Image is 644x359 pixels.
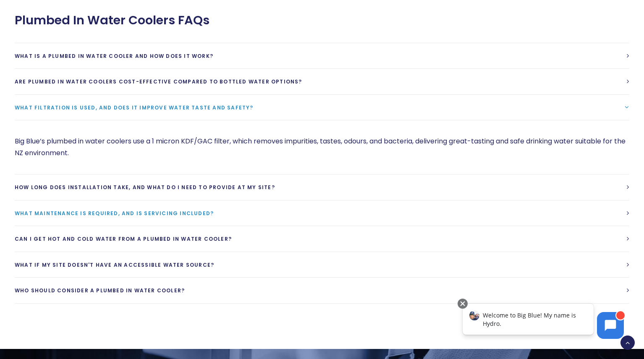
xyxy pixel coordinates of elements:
iframe: Chatbot [454,297,632,347]
a: Can I get hot and cold water from a plumbed in water cooler? [15,226,629,252]
span: How long does installation take, and what do I need to provide at my site? [15,184,275,191]
p: Big Blue’s plumbed in water coolers use a 1 micron KDF/GAC filter, which removes impurities, tast... [15,135,629,159]
span: Who should consider a plumbed in water cooler? [15,287,185,294]
a: Who should consider a plumbed in water cooler? [15,278,629,303]
span: Plumbed In Water Coolers FAQs [15,13,209,28]
a: What maintenance is required, and is servicing included? [15,200,629,226]
span: What is a plumbed in water cooler and how does it work? [15,52,213,60]
span: Can I get hot and cold water from a plumbed in water cooler? [15,235,232,242]
span: What filtration is used, and does it improve water taste and safety? [15,104,254,111]
a: What if my site doesn't have an accessible water source? [15,252,629,278]
a: Are plumbed in water coolers cost-effective compared to bottled water options? [15,69,629,94]
span: Are plumbed in water coolers cost-effective compared to bottled water options? [15,78,302,85]
span: What if my site doesn't have an accessible water source? [15,261,214,268]
a: How long does installation take, and what do I need to provide at my site? [15,174,629,200]
a: What filtration is used, and does it improve water taste and safety? [15,95,629,120]
span: What maintenance is required, and is servicing included? [15,210,214,217]
a: What is a plumbed in water cooler and how does it work? [15,43,629,69]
